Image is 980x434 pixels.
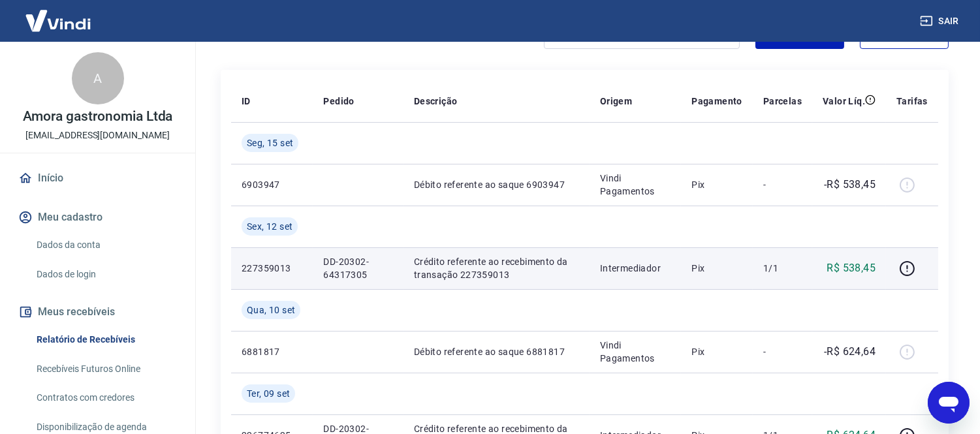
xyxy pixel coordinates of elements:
p: Pix [691,178,742,191]
p: DD-20302-64317305 [323,255,392,281]
p: Tarifas [896,95,928,108]
p: [EMAIL_ADDRESS][DOMAIN_NAME] [25,129,170,142]
p: Descrição [414,95,458,108]
img: Vindi [16,1,101,40]
button: Meu cadastro [16,203,180,232]
span: Sex, 12 set [247,220,292,233]
p: R$ 538,45 [827,260,876,276]
p: 6881817 [242,345,302,358]
div: A [72,52,124,104]
span: Ter, 09 set [247,387,290,400]
p: Origem [600,95,632,108]
p: Vindi Pagamentos [600,339,671,365]
iframe: Botão para abrir a janela de mensagens [928,382,970,424]
a: Contratos com credores [31,384,180,411]
button: Meus recebíveis [16,298,180,326]
p: ID [242,95,251,108]
p: Vindi Pagamentos [600,172,671,198]
p: Pedido [323,95,354,108]
button: Sair [917,9,964,33]
p: Amora gastronomia Ltda [23,110,173,123]
p: Intermediador [600,262,671,275]
a: Dados da conta [31,232,180,258]
p: 1/1 [763,262,802,275]
p: - [763,178,802,191]
a: Recebíveis Futuros Online [31,356,180,382]
p: - [763,345,802,358]
p: Valor Líq. [823,95,865,108]
a: Relatório de Recebíveis [31,326,180,353]
a: Dados de login [31,261,180,288]
p: -R$ 538,45 [824,177,876,193]
p: Débito referente ao saque 6903947 [414,178,579,191]
a: Início [16,164,180,193]
p: 6903947 [242,178,302,191]
p: Pix [691,262,742,275]
p: Pagamento [691,95,742,108]
span: Seg, 15 set [247,136,293,149]
p: Parcelas [763,95,802,108]
span: Qua, 10 set [247,303,295,317]
p: -R$ 624,64 [824,344,876,360]
p: Débito referente ao saque 6881817 [414,345,579,358]
p: Pix [691,345,742,358]
p: 227359013 [242,262,302,275]
p: Crédito referente ao recebimento da transação 227359013 [414,255,579,281]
